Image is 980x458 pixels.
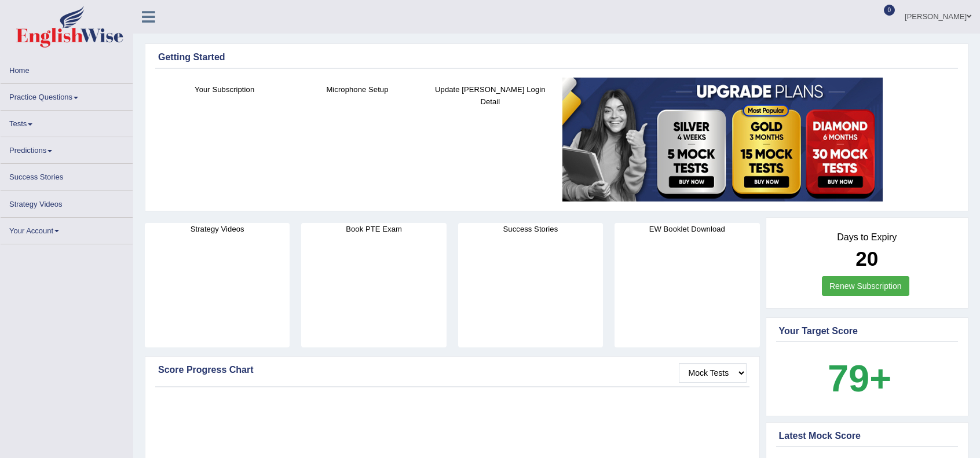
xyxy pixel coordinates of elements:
[1,137,133,160] a: Predictions
[158,363,747,377] div: Score Progress Chart
[301,223,446,235] h4: Book PTE Exam
[779,324,956,338] div: Your Target Score
[297,83,418,96] h4: Microphone Setup
[562,78,883,201] img: small5.jpg
[615,223,759,235] h4: EW Booklet Download
[1,191,133,214] a: Strategy Videos
[458,223,603,235] h4: Success Stories
[822,276,909,296] a: Renew Subscription
[779,232,956,243] h4: Days to Expiry
[855,247,878,270] b: 20
[1,84,133,107] a: Practice Questions
[1,111,133,133] a: Tests
[164,83,285,96] h4: Your Subscription
[1,218,133,240] a: Your Account
[1,164,133,186] a: Success Stories
[779,429,956,443] div: Latest Mock Score
[430,83,551,108] h4: Update [PERSON_NAME] Login Detail
[1,57,133,80] a: Home
[158,50,955,64] div: Getting Started
[145,223,290,235] h4: Strategy Videos
[828,357,891,400] b: 79+
[884,5,895,16] span: 0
